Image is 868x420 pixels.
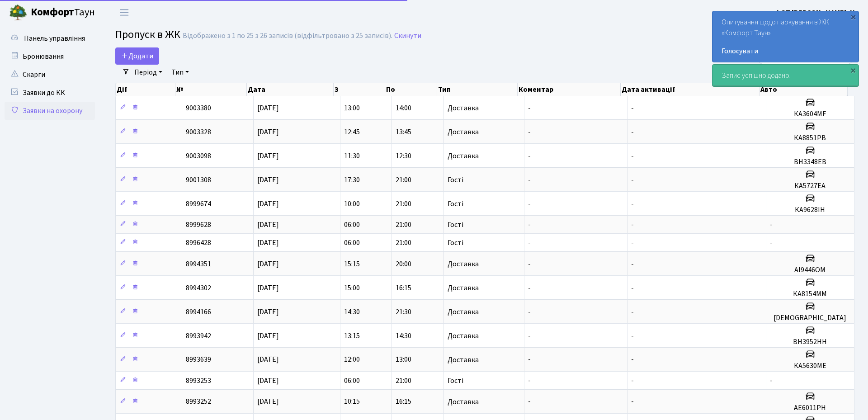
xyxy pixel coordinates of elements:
[396,238,411,248] span: 21:00
[9,4,27,22] img: logo.png
[631,199,634,209] span: -
[631,376,634,386] span: -
[186,151,211,161] span: 9003098
[396,220,411,230] span: 21:00
[712,11,859,62] div: Опитування щодо паркування в ЖК «Комфорт Таун»
[631,220,634,230] span: -
[396,151,411,161] span: 12:30
[5,102,95,120] a: Заявки на охорону
[528,175,531,185] span: -
[631,127,634,137] span: -
[770,376,773,386] span: -
[770,206,850,214] h5: КА9628IH
[528,307,531,317] span: -
[621,83,759,96] th: Дата активації
[5,47,95,66] a: Бронювання
[31,5,95,20] span: Таун
[344,355,360,365] span: 12:00
[448,398,479,406] span: Доставка
[528,355,531,365] span: -
[186,331,211,341] span: 8993942
[770,134,850,142] h5: КА8851РВ
[396,127,411,137] span: 13:45
[344,376,360,386] span: 06:00
[448,239,463,246] span: Гості
[186,175,211,185] span: 9001308
[31,5,74,19] b: Комфорт
[770,362,850,370] h5: КА5630МЕ
[247,83,334,96] th: Дата
[775,7,857,18] a: ФОП [PERSON_NAME]. Н.
[448,356,479,363] span: Доставка
[115,27,180,42] span: Пропуск в ЖК
[186,103,211,113] span: 9003380
[257,259,279,269] span: [DATE]
[131,65,166,80] a: Період
[631,355,634,365] span: -
[344,127,360,137] span: 12:45
[518,83,621,96] th: Коментар
[385,83,437,96] th: По
[396,355,411,365] span: 13:00
[396,259,411,269] span: 20:00
[631,151,634,161] span: -
[770,110,850,118] h5: КА3604МЕ
[528,151,531,161] span: -
[5,29,95,47] a: Панель управління
[849,66,858,75] div: ×
[257,103,279,113] span: [DATE]
[344,220,360,230] span: 06:00
[770,404,850,412] h5: АЕ6011РН
[849,12,858,21] div: ×
[448,176,463,184] span: Гості
[631,397,634,407] span: -
[344,283,360,293] span: 15:00
[528,397,531,407] span: -
[448,200,463,208] span: Гості
[186,283,211,293] span: 8994302
[186,259,211,269] span: 8994351
[770,238,773,248] span: -
[770,314,850,322] h5: [DEMOGRAPHIC_DATA]
[168,65,193,80] a: Тип
[24,33,85,43] span: Панель управління
[344,397,360,407] span: 10:15
[344,175,360,185] span: 17:30
[396,376,411,386] span: 21:00
[396,307,411,317] span: 21:30
[528,220,531,230] span: -
[631,331,634,341] span: -
[528,259,531,269] span: -
[528,331,531,341] span: -
[186,199,211,209] span: 8999674
[528,103,531,113] span: -
[183,32,392,40] div: Відображено з 1 по 25 з 26 записів (відфільтровано з 25 записів).
[448,284,479,292] span: Доставка
[121,51,153,61] span: Додати
[448,221,463,228] span: Гості
[116,83,175,96] th: Дії
[257,220,279,230] span: [DATE]
[344,238,360,248] span: 06:00
[257,376,279,386] span: [DATE]
[448,332,479,340] span: Доставка
[257,199,279,209] span: [DATE]
[186,397,211,407] span: 8993252
[770,182,850,190] h5: КА5727EA
[344,331,360,341] span: 13:15
[631,307,634,317] span: -
[344,307,360,317] span: 14:30
[257,175,279,185] span: [DATE]
[257,331,279,341] span: [DATE]
[770,220,773,230] span: -
[394,32,421,40] a: Скинути
[257,238,279,248] span: [DATE]
[186,220,211,230] span: 8999628
[115,47,159,65] a: Додати
[631,259,634,269] span: -
[448,152,479,160] span: Доставка
[186,307,211,317] span: 8994166
[448,128,479,136] span: Доставка
[770,158,850,166] h5: ВН3348ЕВ
[448,377,463,384] span: Гості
